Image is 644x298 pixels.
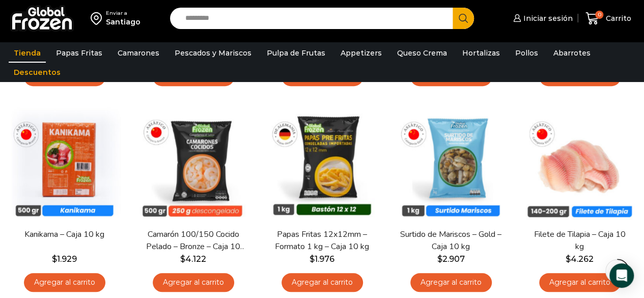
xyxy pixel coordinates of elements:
a: Tienda [9,43,46,63]
a: Hortalizas [457,43,505,63]
a: Descuentos [9,63,66,82]
a: Pollos [510,43,543,63]
div: Open Intercom Messenger [609,263,634,288]
span: Iniciar sesión [521,13,573,23]
bdi: 2.907 [437,254,465,264]
a: Surtido de Mariscos – Gold – Caja 10 kg [400,229,502,252]
bdi: 1.929 [52,254,77,264]
span: 0 [595,11,603,19]
a: Agregar al carrito: “Camarón 100/150 Cocido Pelado - Bronze - Caja 10 kg” [153,273,234,292]
a: Pulpa de Frutas [262,43,330,63]
a: Agregar al carrito: “Kanikama – Caja 10 kg” [24,273,105,292]
div: Santiago [106,17,141,27]
span: $ [180,254,185,264]
a: Appetizers [335,43,387,63]
bdi: 4.262 [566,254,594,264]
a: Camarón 100/150 Cocido Pelado – Bronze – Caja 10 kg [142,229,244,252]
a: Papas Fritas [51,43,107,63]
a: Camarones [113,43,164,63]
a: Agregar al carrito: “Papas Fritas 12x12mm - Formato 1 kg - Caja 10 kg” [282,273,363,292]
span: $ [52,254,57,264]
a: Kanikama – Caja 10 kg [13,229,116,240]
span: $ [310,254,315,264]
a: Papas Fritas 12x12mm – Formato 1 kg – Caja 10 kg [271,229,373,252]
span: $ [566,254,571,264]
span: Carrito [603,13,631,23]
a: 0 Carrito [583,7,634,31]
a: Queso Crema [392,43,452,63]
a: Filete de Tilapia – Caja 10 kg [528,229,631,252]
a: Agregar al carrito: “Filete de Tilapia - Caja 10 kg” [539,273,621,292]
bdi: 1.976 [310,254,334,264]
bdi: 4.122 [180,254,206,264]
img: address-field-icon.svg [91,10,106,27]
a: Agregar al carrito: “Surtido de Mariscos - Gold - Caja 10 kg” [410,273,492,292]
div: Enviar a [106,10,141,17]
a: Abarrotes [548,43,596,63]
a: Iniciar sesión [511,8,573,29]
span: $ [437,254,442,264]
button: Search button [453,8,474,29]
a: Pescados y Mariscos [170,43,257,63]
